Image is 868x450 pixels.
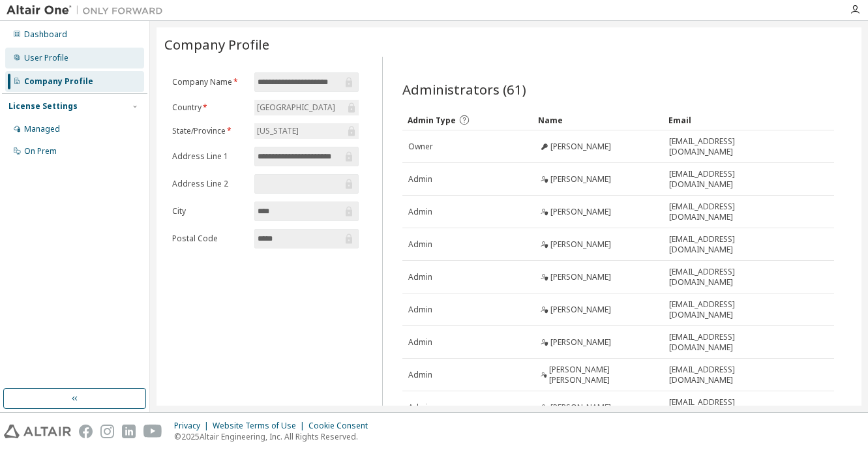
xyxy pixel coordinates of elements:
[172,102,247,113] label: Country
[143,425,162,438] img: youtube.svg
[172,206,247,217] label: City
[408,370,432,380] span: Admin
[255,100,337,115] div: [GEOGRAPHIC_DATA]
[669,332,792,353] span: [EMAIL_ADDRESS][DOMAIN_NAME]
[669,397,792,418] span: [EMAIL_ADDRESS][DOMAIN_NAME]
[79,425,93,438] img: facebook.svg
[24,53,68,63] div: User Profile
[550,207,611,217] span: [PERSON_NAME]
[24,146,57,157] div: On Prem
[255,124,301,138] div: [US_STATE]
[408,402,432,413] span: Admin
[172,151,247,162] label: Address Line 1
[408,207,432,217] span: Admin
[172,77,247,87] label: Company Name
[669,169,792,190] span: [EMAIL_ADDRESS][DOMAIN_NAME]
[669,136,792,157] span: [EMAIL_ADDRESS][DOMAIN_NAME]
[24,76,93,87] div: Company Profile
[402,80,526,98] span: Administrators (61)
[550,305,611,315] span: [PERSON_NAME]
[669,234,792,255] span: [EMAIL_ADDRESS][DOMAIN_NAME]
[669,365,792,385] span: [EMAIL_ADDRESS][DOMAIN_NAME]
[8,101,78,112] div: License Settings
[538,110,658,130] div: Name
[408,337,432,348] span: Admin
[24,124,60,134] div: Managed
[7,4,170,17] img: Altair One
[550,239,611,250] span: [PERSON_NAME]
[213,421,308,431] div: Website Terms of Use
[254,123,359,139] div: [US_STATE]
[172,179,247,189] label: Address Line 2
[550,272,611,282] span: [PERSON_NAME]
[550,174,611,185] span: [PERSON_NAME]
[408,115,456,126] span: Admin Type
[122,425,136,438] img: linkedin.svg
[669,299,792,320] span: [EMAIL_ADDRESS][DOMAIN_NAME]
[408,272,432,282] span: Admin
[408,239,432,250] span: Admin
[669,202,792,222] span: [EMAIL_ADDRESS][DOMAIN_NAME]
[550,337,611,348] span: [PERSON_NAME]
[4,425,71,438] img: altair_logo.svg
[408,174,432,185] span: Admin
[174,431,376,442] p: © 2025 Altair Engineering, Inc. All Rights Reserved.
[549,365,657,385] span: [PERSON_NAME] [PERSON_NAME]
[254,100,359,115] div: [GEOGRAPHIC_DATA]
[100,425,114,438] img: instagram.svg
[174,421,213,431] div: Privacy
[172,233,247,244] label: Postal Code
[408,142,433,152] span: Owner
[668,110,793,130] div: Email
[308,421,376,431] div: Cookie Consent
[408,305,432,315] span: Admin
[550,402,611,413] span: [PERSON_NAME]
[669,267,792,288] span: [EMAIL_ADDRESS][DOMAIN_NAME]
[550,142,611,152] span: [PERSON_NAME]
[172,126,247,136] label: State/Province
[164,35,269,53] span: Company Profile
[24,29,67,40] div: Dashboard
